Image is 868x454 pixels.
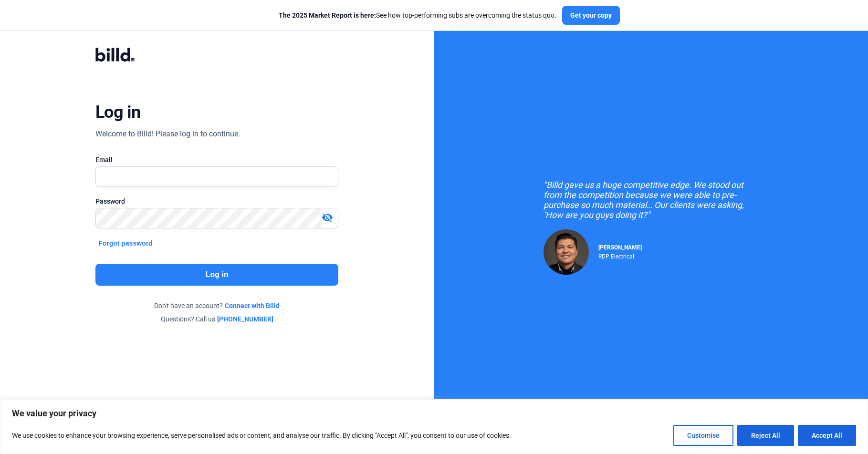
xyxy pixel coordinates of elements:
mat-icon: visibility_off [322,212,333,223]
p: We value your privacy [12,408,856,419]
button: Customise [673,425,733,446]
a: Connect with Billd [225,301,280,310]
div: Don't have an account? [95,301,338,310]
div: Log in [95,102,141,123]
div: See how top-performing subs are overcoming the status quo. [279,10,556,20]
p: We use cookies to enhance your browsing experience, serve personalised ads or content, and analys... [12,430,511,441]
div: "Billd gave us a huge competitive edge. We stood out from the competition because we were able to... [544,180,758,220]
button: Get your copy [562,6,620,25]
button: Forgot password [95,238,156,248]
a: [PHONE_NUMBER] [217,314,273,324]
span: The 2025 Market Report is here: [279,11,376,19]
span: [PERSON_NAME] [598,244,642,251]
button: Log in [95,264,338,286]
div: Email [95,155,338,165]
div: Password [95,196,338,206]
img: Raul Pacheco [544,229,589,275]
button: Accept All [798,425,856,446]
div: Welcome to Billd! Please log in to continue. [95,128,240,140]
div: Questions? Call us [95,314,338,324]
button: Reject All [737,425,794,446]
div: RDP Electrical [598,251,642,260]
